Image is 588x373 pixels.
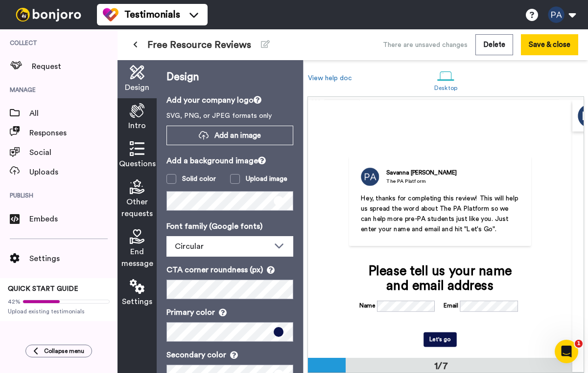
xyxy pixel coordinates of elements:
[166,220,293,232] p: Font family (Google fonts)
[418,359,465,373] div: 1/7
[27,16,48,23] div: v 4.0.24
[16,25,24,33] img: website_grey.svg
[103,7,118,22] img: tm-color.svg
[125,82,149,93] span: Design
[29,127,118,139] span: Responses
[386,178,457,185] div: The PA Platform
[361,195,520,233] span: Hey, thanks for completing this review! This will help us spread the word about The PA Platform s...
[29,213,118,225] span: Embeds
[128,120,146,132] span: Intro
[475,34,513,55] button: Delete
[383,40,468,50] div: There are unsaved changes
[521,34,578,55] button: Save & close
[423,332,457,347] button: Let's go
[166,155,293,167] p: Add a background image
[555,340,578,363] iframe: Intercom live chat
[166,70,293,85] p: Design
[29,166,118,178] span: Uploads
[32,61,118,72] span: Request
[359,302,376,310] label: Name
[44,347,84,355] span: Collapse menu
[166,94,293,106] p: Add your company logo
[359,264,521,293] div: Please tell us your name and email address
[214,131,261,141] span: Add an image
[182,174,216,184] div: Solid color
[121,196,153,219] span: Other requests
[108,58,165,64] div: Keywords by Traffic
[166,126,293,145] button: Add an image
[97,57,105,65] img: tab_keywords_by_traffic_grey.svg
[16,16,24,23] img: logo_orange.svg
[122,296,152,307] span: Settings
[124,8,180,22] span: Testimonials
[246,174,287,184] div: Upload image
[29,108,118,119] span: All
[175,242,204,250] span: Circular
[25,25,108,33] div: Domain: [DOMAIN_NAME]
[29,253,118,264] span: Settings
[429,63,462,96] a: Desktop
[8,298,21,306] span: 42%
[444,302,458,310] label: Email
[308,75,352,82] a: View help doc
[166,349,293,361] p: Secondary color
[12,8,85,22] img: bj-logo-header-white.svg
[8,307,110,315] span: Upload existing testimonials
[37,58,88,64] div: Domain Overview
[166,307,293,318] p: Primary color
[361,168,379,186] img: The PA Platform
[166,111,293,121] p: SVG, PNG, or JPEG formats only
[121,246,153,269] span: End message
[434,85,457,91] div: Desktop
[166,264,293,276] p: CTA corner roundness (px)
[575,340,583,348] span: 1
[8,285,78,292] span: QUICK START GUIDE
[26,57,34,65] img: tab_domain_overview_orange.svg
[29,147,118,158] span: Social
[386,169,457,177] div: Savanna [PERSON_NAME]
[25,345,92,357] button: Collapse menu
[119,158,156,170] span: Questions
[147,38,251,52] span: Free Resource Reviews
